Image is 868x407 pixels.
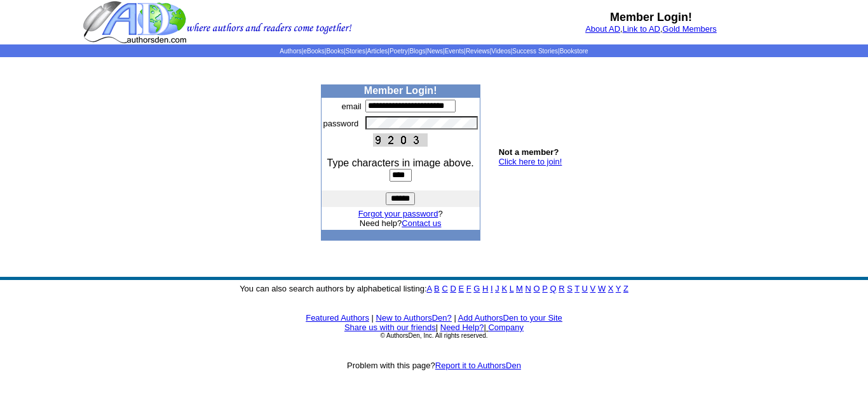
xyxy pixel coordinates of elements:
b: Member Login! [610,11,692,23]
a: S [567,284,573,293]
b: Member Login! [364,85,437,96]
a: Success Stories [512,48,558,55]
a: Forgot your password [358,209,438,218]
a: E [458,284,464,293]
font: email [342,102,362,111]
a: G [473,284,480,293]
font: | [454,313,456,323]
a: O [534,284,540,293]
a: N [526,284,531,293]
a: Need Help? [440,323,484,332]
font: Type characters in image above. [327,157,474,168]
font: , , [585,24,717,34]
a: News [427,48,443,55]
a: F [466,284,471,293]
a: H [482,284,488,293]
a: C [442,284,447,293]
a: R [559,284,564,293]
font: Problem with this page? [347,361,521,370]
a: Authors [280,48,301,55]
a: Poetry [390,48,408,55]
a: Featured Authors [306,313,369,323]
a: Bookstore [560,48,588,55]
a: Q [550,284,556,293]
a: New to AuthorsDen? [376,313,452,323]
span: | | | | | | | | | | | | [280,48,588,55]
a: Report it to AuthorsDen [435,361,521,370]
a: Videos [491,48,510,55]
a: Stories [346,48,365,55]
a: J [495,284,499,293]
font: | [484,323,524,332]
a: Share us with our friends [344,323,436,332]
a: M [516,284,523,293]
a: Blogs [409,48,425,55]
a: Y [616,284,621,293]
a: Company [488,323,524,332]
a: Articles [367,48,388,55]
a: Gold Members [663,24,717,34]
a: B [434,284,440,293]
a: T [574,284,580,293]
a: Z [623,284,628,293]
a: I [491,284,493,293]
img: This Is CAPTCHA Image [373,133,428,147]
a: W [598,284,606,293]
font: | [372,313,374,323]
a: About AD [585,24,620,34]
a: Reviews [466,48,490,55]
a: P [542,284,547,293]
a: K [501,284,507,293]
a: L [510,284,514,293]
font: | [436,323,438,332]
a: U [582,284,588,293]
a: A [427,284,432,293]
b: Not a member? [499,147,559,157]
a: Link to AD [623,24,660,34]
font: © AuthorsDen, Inc. All rights reserved. [380,332,487,339]
a: V [590,284,596,293]
a: eBooks [303,48,324,55]
font: password [323,119,359,128]
a: Books [326,48,344,55]
a: Add AuthorsDen to your Site [458,313,562,323]
a: D [450,284,456,293]
a: X [608,284,614,293]
a: Click here to join! [499,157,562,166]
font: Need help? [360,218,442,228]
font: You can also search authors by alphabetical listing: [240,284,628,293]
font: ? [358,209,443,218]
a: Events [445,48,465,55]
a: Contact us [402,218,441,228]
